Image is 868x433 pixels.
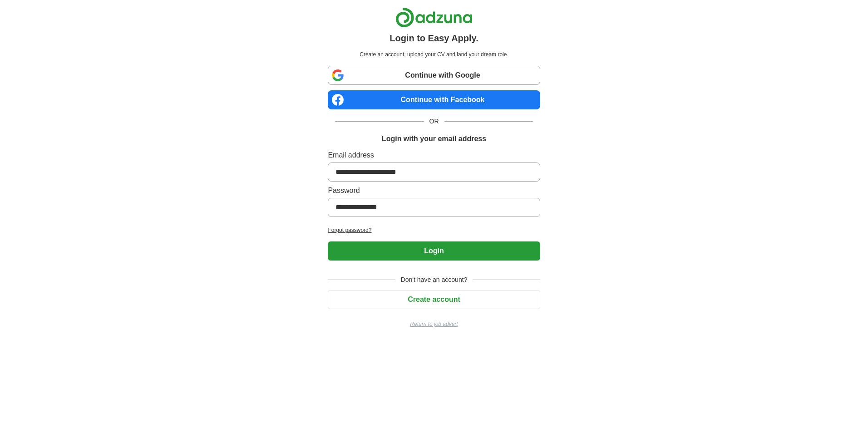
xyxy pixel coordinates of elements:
label: Password [328,185,540,196]
h1: Login to Easy Apply. [390,31,478,45]
a: Return to job advert [328,320,540,328]
img: Adzuna logo [395,7,473,28]
span: OR [424,117,444,126]
a: Create account [328,295,540,303]
button: Create account [328,290,540,309]
p: Create an account, upload your CV and land your dream role. [330,50,538,59]
button: Login [328,241,540,261]
a: Forgot password? [328,226,540,234]
a: Continue with Facebook [328,90,540,109]
a: Continue with Google [328,66,540,85]
span: Don't have an account? [395,275,473,285]
h1: Login with your email address [382,133,486,144]
label: Email address [328,150,540,161]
